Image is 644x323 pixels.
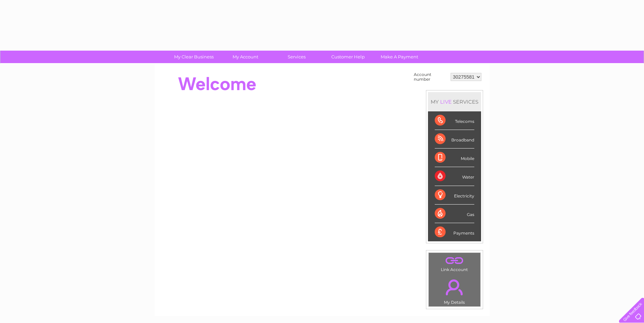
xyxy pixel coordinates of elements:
div: Telecoms [435,111,474,130]
div: Broadband [435,130,474,149]
a: Customer Help [320,51,376,63]
div: LIVE [439,99,453,105]
a: . [430,254,479,266]
a: Make A Payment [372,51,427,63]
td: My Details [428,274,481,307]
div: Gas [435,205,474,223]
td: Account number [412,71,449,83]
div: Mobile [435,149,474,167]
a: Services [269,51,325,63]
a: My Account [217,51,273,63]
div: Water [435,167,474,186]
a: My Clear Business [166,51,222,63]
td: Link Account [428,252,481,274]
div: MY SERVICES [428,92,481,111]
a: . [430,275,479,299]
div: Payments [435,223,474,241]
div: Electricity [435,186,474,205]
